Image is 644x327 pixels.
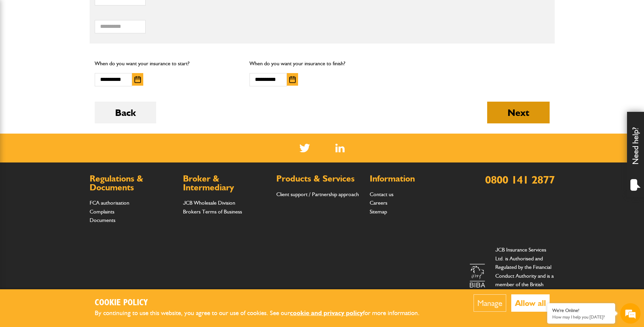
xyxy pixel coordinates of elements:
[495,245,555,306] p: JCB Insurance Services Ltd. is Authorised and Regulated by the Financial Conduct Authority and is...
[552,308,610,313] div: We're Online!
[289,76,296,83] img: Choose date
[290,309,363,317] a: cookie and privacy policy
[370,208,387,215] a: Sitemap
[9,103,124,118] input: Enter your phone number
[552,314,610,320] p: How may I help you today?
[12,38,29,47] img: d_20077148190_company_1631870298795_20077148190
[370,191,393,197] a: Contact us
[9,123,124,204] textarea: Type your message and hit 'Enter'
[276,174,363,183] h2: Products & Services
[511,294,550,312] button: Allow all
[183,200,235,206] a: JCB Wholesale Division
[35,38,114,47] div: Chat with us now
[485,173,555,186] a: 0800 141 2877
[134,76,141,83] img: Choose date
[90,200,129,206] a: FCA authorisation
[95,59,240,68] p: When do you want your insurance to start?
[95,308,431,319] p: By continuing to use this website, you agree to our use of cookies. See our for more information.
[183,208,242,215] a: Brokers Terms of Business
[487,102,550,123] button: Next
[92,209,123,219] em: Start Chat
[335,144,345,152] img: Linked In
[9,63,124,78] input: Enter your last name
[370,174,456,183] h2: Information
[335,144,345,152] a: LinkedIn
[111,3,128,20] div: Minimize live chat window
[90,174,176,192] h2: Regulations & Documents
[183,174,270,192] h2: Broker & Intermediary
[276,191,359,197] a: Client support / Partnership approach
[90,217,115,223] a: Documents
[90,208,114,215] a: Complaints
[95,298,431,308] h2: Cookie Policy
[474,294,506,312] button: Manage
[250,59,394,68] p: When do you want your insurance to finish?
[95,102,156,123] button: Back
[627,112,644,197] div: Need help?
[299,144,310,152] img: Twitter
[370,200,387,206] a: Careers
[9,83,124,98] input: Enter your email address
